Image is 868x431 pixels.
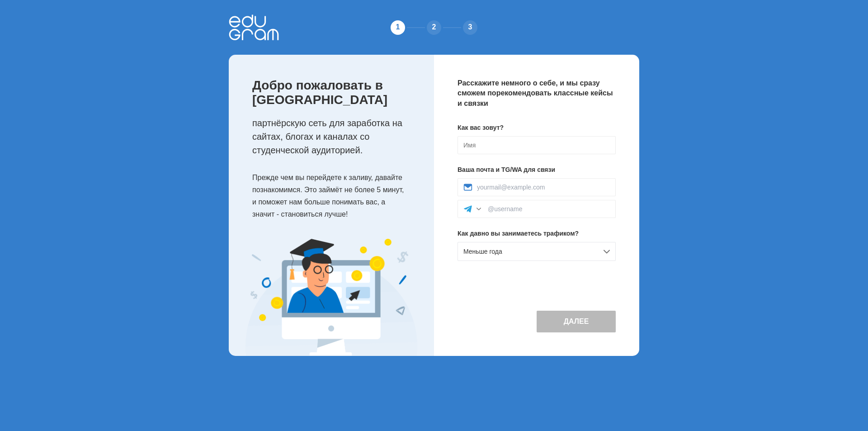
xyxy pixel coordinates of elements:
[389,19,407,37] div: 1
[245,239,417,356] img: Expert Image
[488,205,610,213] input: @username
[458,136,616,154] input: Имя
[463,248,502,255] span: Меньше года
[458,165,616,175] p: Ваша почта и TG/WA для связи
[252,171,416,221] p: Прежде чем вы перейдете к заливу, давайте познакомимся. Это займёт не более 5 минут, и поможет на...
[458,229,616,238] p: Как давно вы занимаетесь трафиком?
[252,78,416,107] p: Добро пожаловать в [GEOGRAPHIC_DATA]
[458,78,616,109] p: Расскажите немного о себе, и мы сразу сможем порекомендовать классные кейсы и связки
[477,184,610,191] input: yourmail@example.com
[537,311,616,332] button: Далее
[458,123,616,133] p: Как вас зовут?
[461,19,479,37] div: 3
[425,19,443,37] div: 2
[252,116,416,157] p: партнёрскую сеть для заработка на сайтах, блогах и каналах со студенческой аудиторией.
